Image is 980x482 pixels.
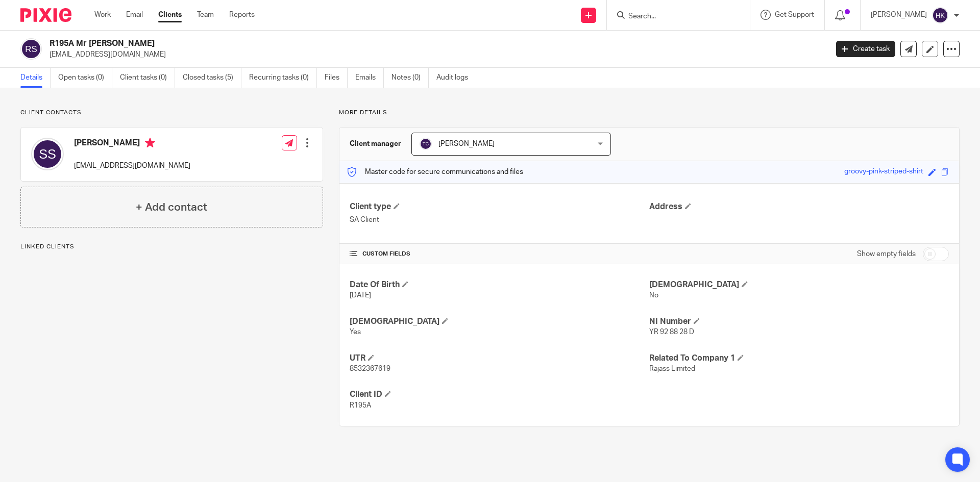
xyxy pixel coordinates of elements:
[844,166,923,178] div: groovy-pink-striped-shirt
[350,402,371,409] span: R195A
[350,365,390,372] span: 8532367619
[136,199,207,215] h4: + Add contact
[20,243,323,251] p: Linked clients
[350,215,649,225] p: SA Client
[249,68,317,88] a: Recurring tasks (0)
[391,68,429,88] a: Notes (0)
[649,365,695,372] span: Rajass Limited
[649,353,949,364] h4: Related To Company 1
[438,140,495,147] span: [PERSON_NAME]
[126,10,143,20] a: Email
[627,12,719,21] input: Search
[347,167,523,177] p: Master code for secure communications and files
[20,109,323,117] p: Client contacts
[355,68,384,88] a: Emails
[649,316,949,327] h4: NI Number
[857,249,916,259] label: Show empty fields
[20,38,42,60] img: svg%3E
[775,11,814,18] span: Get Support
[74,138,190,150] h4: [PERSON_NAME]
[649,292,658,299] span: No
[20,8,71,22] img: Pixie
[31,138,64,170] img: svg%3E
[158,10,182,20] a: Clients
[350,389,649,400] h4: Client ID
[649,328,694,336] span: YR 92 88 28 D
[350,201,649,212] h4: Client type
[183,68,241,88] a: Closed tasks (5)
[350,280,649,290] h4: Date Of Birth
[20,68,51,88] a: Details
[339,109,960,117] p: More details
[350,316,649,327] h4: [DEMOGRAPHIC_DATA]
[94,10,111,20] a: Work
[229,10,255,20] a: Reports
[50,49,821,60] p: [EMAIL_ADDRESS][DOMAIN_NAME]
[649,280,949,290] h4: [DEMOGRAPHIC_DATA]
[350,328,361,336] span: Yes
[58,68,112,88] a: Open tasks (0)
[436,68,476,88] a: Audit logs
[871,10,927,20] p: [PERSON_NAME]
[50,38,667,49] h2: R195A Mr [PERSON_NAME]
[145,138,155,148] i: Primary
[120,68,175,88] a: Client tasks (0)
[350,292,371,299] span: [DATE]
[350,353,649,364] h4: UTR
[649,201,949,212] h4: Address
[197,10,214,20] a: Team
[836,41,895,57] a: Create task
[325,68,348,88] a: Files
[350,250,649,258] h4: CUSTOM FIELDS
[932,7,948,23] img: svg%3E
[74,161,190,171] p: [EMAIL_ADDRESS][DOMAIN_NAME]
[420,138,432,150] img: svg%3E
[350,139,401,149] h3: Client manager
